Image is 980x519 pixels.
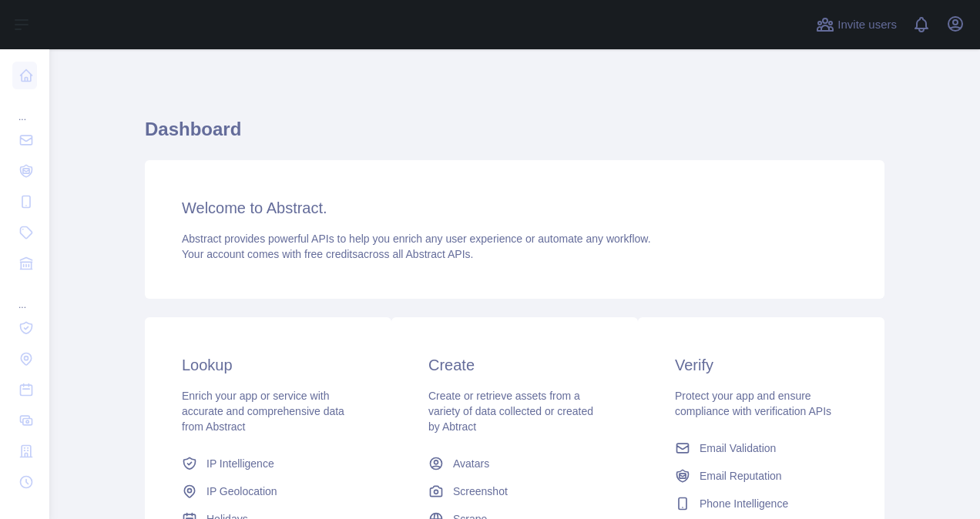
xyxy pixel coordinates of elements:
span: Protect your app and ensure compliance with verification APIs [675,390,831,417]
div: ... [12,92,37,123]
h3: Verify [675,354,847,376]
span: Invite users [837,16,897,34]
a: Screenshot [422,477,607,505]
span: Enrich your app or service with accurate and comprehensive data from Abstract [182,390,344,433]
a: Email Reputation [669,462,854,490]
span: Phone Intelligence [700,496,788,511]
span: Create or retrieve assets from a variety of data collected or created by Abtract [428,390,593,433]
span: Avatars [453,456,489,471]
h1: Dashboard [145,117,884,154]
span: Abstract provides powerful APIs to help you enrich any user experience or automate any workflow. [182,233,651,245]
a: Email Validation [669,434,854,462]
span: IP Intelligence [206,456,274,471]
h3: Lookup [182,354,354,376]
span: free credits [304,248,357,260]
h3: Create [428,354,601,376]
span: Email Reputation [700,468,782,484]
h3: Welcome to Abstract. [182,197,847,219]
a: IP Geolocation [176,477,361,505]
a: Phone Intelligence [669,490,854,517]
span: Your account comes with across all Abstract APIs. [182,248,473,260]
span: IP Geolocation [206,484,277,499]
button: Invite users [813,12,900,37]
a: Avatars [422,450,607,477]
span: Screenshot [453,484,508,499]
span: Email Validation [700,440,776,456]
div: ... [12,280,37,311]
a: IP Intelligence [176,450,361,477]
